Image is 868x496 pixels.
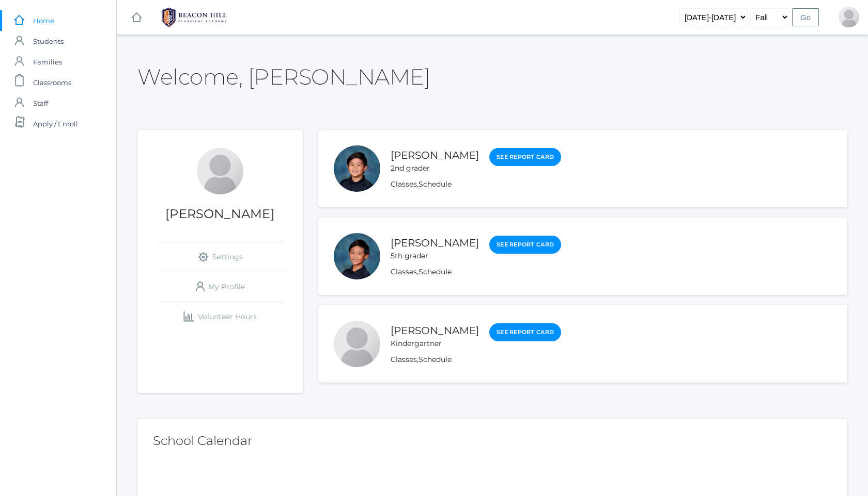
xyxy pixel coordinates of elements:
[334,145,380,192] div: Nico Soratorio
[391,179,417,189] a: Classes
[334,233,380,279] div: Matteo Soratorio
[391,324,479,337] a: [PERSON_NAME]
[391,355,417,364] a: Classes
[33,52,62,72] span: Families
[391,267,417,276] a: Classes
[33,31,64,52] span: Students
[33,72,71,93] span: Classrooms
[156,5,233,30] img: 1_BHCALogos-05.png
[391,267,561,277] div: ,
[419,355,452,364] a: Schedule
[158,242,282,272] a: Settings
[33,10,54,31] span: Home
[391,179,561,190] div: ,
[137,65,430,89] h2: Welcome, [PERSON_NAME]
[33,93,48,113] span: Staff
[391,354,561,365] div: ,
[153,434,832,448] h2: School Calendar
[391,237,479,249] a: [PERSON_NAME]
[489,236,561,254] a: See Report Card
[158,302,282,332] a: Volunteer Hours
[391,149,479,161] a: [PERSON_NAME]
[419,179,452,189] a: Schedule
[391,338,479,349] div: Kindergartner
[792,8,819,26] input: Go
[391,251,479,261] div: 5th grader
[391,163,479,174] div: 2nd grader
[158,272,282,302] a: My Profile
[334,321,380,367] div: Kailo Soratorio
[197,148,243,194] div: Lew Soratorio
[33,113,78,134] span: Apply / Enroll
[137,207,303,221] h1: [PERSON_NAME]
[419,267,452,276] a: Schedule
[489,323,561,341] a: See Report Card
[839,7,859,27] div: Lew Soratorio
[489,148,561,166] a: See Report Card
